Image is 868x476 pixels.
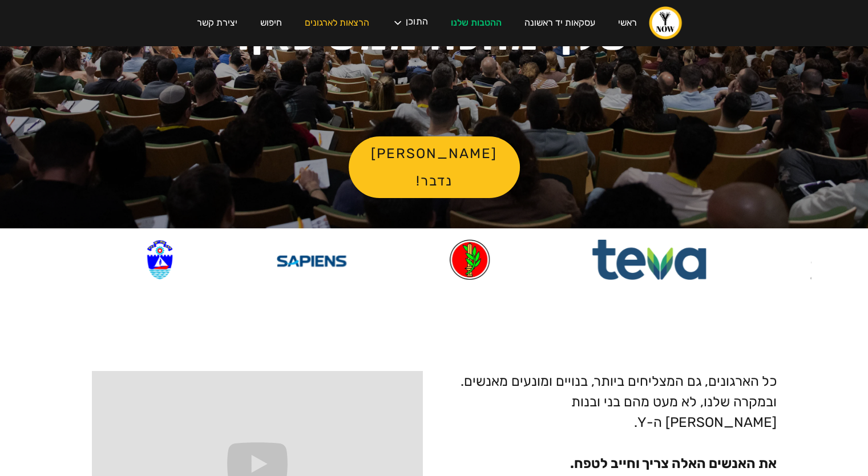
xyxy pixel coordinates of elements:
div: התוכן [381,6,439,40]
a: home [648,6,683,40]
a: הרצאות לארגונים [293,7,381,39]
a: חיפוש [249,7,293,39]
a: עסקאות יד ראשונה [513,7,607,39]
strong: את האנשים האלה צריך וחייב לטפח. [570,455,777,471]
a: ראשי [607,7,648,39]
a: [PERSON_NAME] נדבר! [349,136,520,198]
div: התוכן [406,17,428,29]
a: יצירת קשר [185,7,249,39]
a: ההטבות שלנו [439,7,513,39]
